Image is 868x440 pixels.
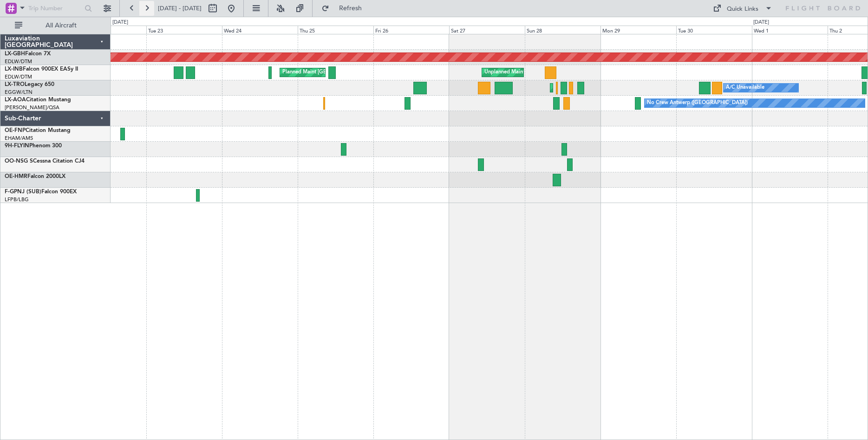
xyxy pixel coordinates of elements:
[5,51,51,57] a: LX-GBHFalcon 7X
[5,97,26,103] span: LX-AOA
[600,26,676,34] div: Mon 29
[5,128,26,133] span: OE-FNP
[5,97,71,103] a: LX-AOACitation Mustang
[5,128,71,133] a: OE-FNPCitation Mustang
[5,66,23,72] span: LX-INB
[676,26,752,34] div: Tue 30
[753,19,769,26] div: [DATE]
[5,82,54,87] a: LX-TROLegacy 650
[5,66,78,72] a: LX-INBFalcon 900EX EASy II
[5,82,25,87] span: LX-TRO
[5,158,33,164] span: OO-NSG S
[5,89,33,96] a: EGGW/LTN
[5,73,32,80] a: EDLW/DTM
[5,189,41,195] span: F-GPNJ (SUB)
[726,81,764,95] div: A/C Unavailable
[331,5,370,12] span: Refresh
[5,135,33,142] a: EHAM/AMS
[5,58,32,65] a: EDLW/DTM
[484,66,568,79] div: Unplanned Maint Roma (Ciampino)
[5,174,27,179] span: OE-HMR
[112,19,128,26] div: [DATE]
[28,1,82,15] input: Trip Number
[525,26,600,34] div: Sun 28
[298,26,373,34] div: Thu 25
[752,26,828,34] div: Wed 1
[317,1,373,16] button: Refresh
[5,174,65,179] a: OE-HMRFalcon 2000LX
[5,143,29,149] span: 9H-FLYIN
[449,26,525,34] div: Sat 27
[5,143,62,149] a: 9H-FLYINPhenom 300
[5,189,77,195] a: F-GPNJ (SUB)Falcon 900EX
[222,26,298,34] div: Wed 24
[708,1,777,16] button: Quick Links
[10,18,101,33] button: All Aircraft
[5,196,29,203] a: LFPB/LBG
[158,4,202,13] span: [DATE] - [DATE]
[5,51,25,57] span: LX-GBH
[24,22,98,29] span: All Aircraft
[282,66,429,79] div: Planned Maint [GEOGRAPHIC_DATA] ([GEOGRAPHIC_DATA])
[553,81,699,95] div: Planned Maint [GEOGRAPHIC_DATA] ([GEOGRAPHIC_DATA])
[647,96,748,110] div: No Crew Antwerp ([GEOGRAPHIC_DATA])
[373,26,449,34] div: Fri 26
[5,158,85,164] a: OO-NSG SCessna Citation CJ4
[146,26,222,34] div: Tue 23
[5,104,59,111] a: [PERSON_NAME]/QSA
[727,5,758,14] div: Quick Links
